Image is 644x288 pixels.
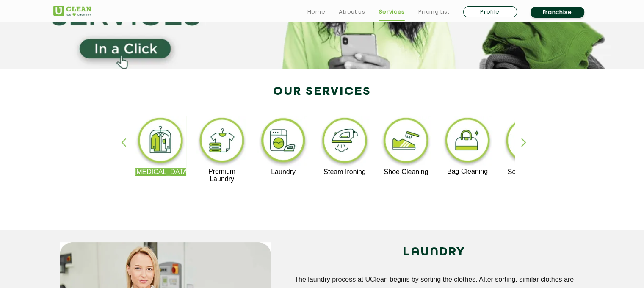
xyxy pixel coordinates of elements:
a: Pricing List [418,7,450,17]
p: Premium Laundry [196,168,248,183]
p: Steam Ironing [319,168,371,176]
p: Sofa Cleaning [503,168,555,176]
img: bag_cleaning_11zon.webp [442,116,494,168]
p: Shoe Cleaning [380,168,432,176]
p: Bag Cleaning [442,168,494,175]
img: premium_laundry_cleaning_11zon.webp [196,116,248,168]
p: [MEDICAL_DATA] [135,168,187,176]
a: About us [339,7,365,17]
img: dry_cleaning_11zon.webp [135,116,187,168]
p: Laundry [257,168,310,176]
img: sofa_cleaning_11zon.webp [503,116,555,168]
img: UClean Laundry and Dry Cleaning [53,6,91,16]
img: shoe_cleaning_11zon.webp [380,116,432,168]
h2: LAUNDRY [284,242,585,263]
img: steam_ironing_11zon.webp [319,116,371,168]
img: laundry_cleaning_11zon.webp [257,116,310,168]
a: Franchise [531,7,584,18]
a: Services [379,7,404,17]
a: Profile [463,6,517,17]
a: Home [307,7,326,17]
